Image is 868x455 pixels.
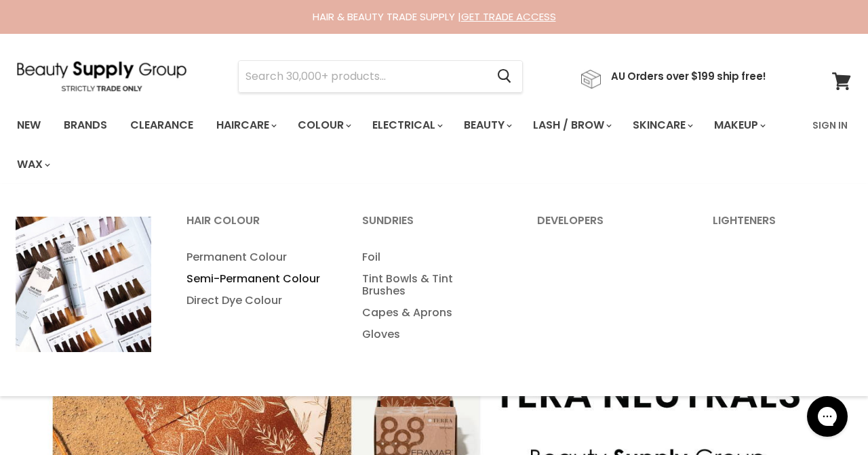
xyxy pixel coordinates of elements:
a: Permanent Colour [170,246,342,268]
ul: Main menu [7,106,804,184]
a: Brands [54,111,117,139]
button: Search [486,61,522,92]
a: Sign In [804,111,856,139]
a: Makeup [704,111,774,139]
a: GET TRADE ACCESS [461,9,556,24]
form: Product [238,60,523,93]
a: Semi-Permanent Colour [170,268,342,290]
a: Direct Dye Colour [170,290,342,311]
a: Capes & Aprons [345,302,518,324]
a: Haircare [206,111,285,139]
a: Wax [7,150,58,179]
a: Foil [345,246,518,268]
a: Skincare [623,111,701,139]
iframe: Gorgias live chat messenger [800,391,854,441]
a: Clearance [120,111,203,139]
a: Lash / Brow [523,111,620,139]
a: Sundries [345,210,518,244]
a: Electrical [362,111,451,139]
a: Gloves [345,324,518,345]
ul: Main menu [170,246,342,311]
a: Colour [288,111,359,139]
a: New [7,111,51,139]
a: Beauty [454,111,520,139]
input: Search [239,61,486,92]
a: Hair Colour [170,210,342,244]
ul: Main menu [345,246,518,345]
a: Developers [520,210,693,244]
a: Tint Bowls & Tint Brushes [345,268,518,302]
